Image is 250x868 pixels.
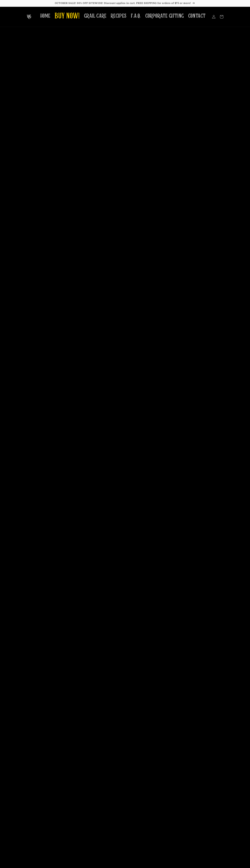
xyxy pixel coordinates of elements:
[4,2,246,5] p: OCTOBER SALE! 30% OFF SITEWIDE! Discount applies in cart. FREE SHIPPING for orders of $75 or more!
[111,13,127,19] span: RECIPES
[145,13,184,19] span: CORPORATE GIFTING
[38,10,53,22] a: HOME
[109,10,129,22] a: RECIPES
[129,10,143,22] a: F.A.Q.
[84,13,107,19] span: GRAIL CARE
[188,13,206,19] span: CONTACT
[27,15,31,19] img: The Whiskey Grail
[143,10,186,22] a: CORPORATE GIFTING
[53,9,82,23] a: BUY NOW!
[82,10,109,22] a: GRAIL CARE
[186,10,208,22] a: CONTACT
[55,11,80,21] span: BUY NOW!
[131,13,141,19] span: F.A.Q.
[40,13,50,19] span: HOME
